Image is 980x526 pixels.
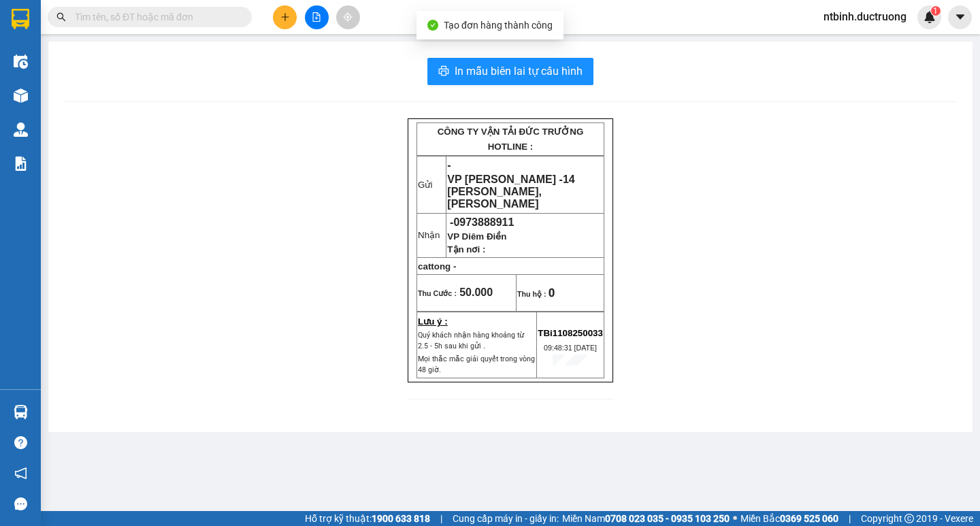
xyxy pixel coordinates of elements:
span: VP [PERSON_NAME] - [447,174,574,210]
span: Tạo đơn hàng thành công [444,20,553,31]
span: In mẫu biên lai tự cấu hình [455,63,583,80]
strong: 0369 525 060 [780,513,838,524]
span: Gửi [418,180,432,190]
span: Tận nơi : [447,244,485,254]
img: warehouse-icon [14,54,28,69]
span: 14 [PERSON_NAME], [PERSON_NAME] [447,174,574,210]
strong: 0708 023 035 - 0935 103 250 [605,513,730,524]
span: | [440,511,442,526]
span: 0 [549,286,555,299]
strong: Lưu ý : [418,316,448,327]
img: warehouse-icon [14,405,28,419]
span: Thu Cước : [418,289,457,297]
img: warehouse-icon [14,122,28,137]
span: ⚪️ [733,516,737,521]
span: Miền Bắc [740,511,838,526]
span: search [56,12,66,22]
span: ntbinh.ductruong [813,8,917,25]
span: Mọi thắc mắc giải quyết trong vòng 48 giờ. [418,355,535,374]
span: check-circle [427,20,438,31]
span: VP Diêm Điền [447,231,506,242]
span: 1 [933,6,938,16]
img: solution-icon [14,157,28,171]
span: 0973888911 [453,216,514,228]
button: plus [273,5,297,29]
span: aim [343,12,353,22]
span: TBi1108250033 [538,328,603,338]
span: notification [14,467,27,480]
span: printer [438,65,449,78]
span: 09:48:31 [DATE] [544,344,597,352]
span: message [14,497,27,510]
span: copyright [904,514,914,523]
span: - [447,159,451,171]
span: file-add [312,12,321,22]
strong: CÔNG TY VẬN TẢI ĐỨC TRƯỞNG [438,127,584,137]
button: caret-down [948,5,972,29]
img: icon-new-feature [924,11,936,23]
strong: HOTLINE : [488,142,534,152]
span: plus [280,12,290,22]
span: | [849,511,851,526]
span: cattong - [418,261,456,272]
input: Tìm tên, số ĐT hoặc mã đơn [75,10,235,24]
span: Hỗ trợ kỹ thuật: [305,511,430,526]
span: caret-down [954,11,966,23]
span: Quý khách nhận hàng khoảng từ 2.5 - 5h sau khi gửi . [418,331,524,350]
span: question-circle [14,436,27,449]
img: logo-vxr [12,9,29,29]
span: Miền Nam [562,511,730,526]
strong: Thu hộ : [517,290,546,298]
sup: 1 [931,6,941,16]
button: aim [336,5,360,29]
span: 50.000 [459,286,493,298]
button: file-add [305,5,329,29]
button: printerIn mẫu biên lai tự cấu hình [427,58,593,85]
span: Nhận [418,230,440,240]
strong: 1900 633 818 [372,513,430,524]
span: Cung cấp máy in - giấy in: [453,511,559,526]
img: warehouse-icon [14,88,28,103]
span: - [450,216,514,228]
